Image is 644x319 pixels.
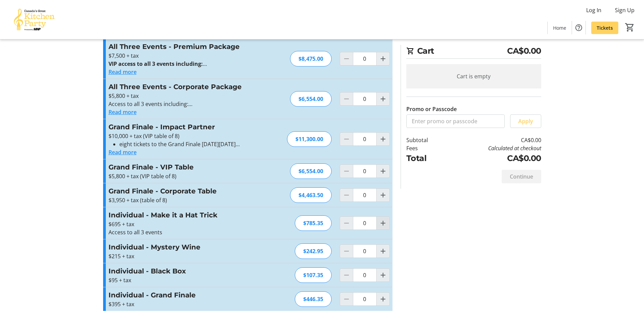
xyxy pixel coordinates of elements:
img: Canada’s Great Kitchen Party's Logo [4,3,64,36]
input: All Three Events - Premium Package Quantity [353,52,377,65]
li: eight tickets to the Grand Finale [DATE][DATE] (evening) [119,140,256,148]
p: $395 + tax [109,300,256,308]
a: Tickets [591,22,618,34]
div: $107.35 [295,267,332,283]
input: All Three Events - Corporate Package Quantity [353,92,377,106]
button: Read more [109,148,137,156]
td: Subtotal [406,136,446,144]
input: Grand Finale - VIP Table Quantity [353,164,377,178]
button: Read more [109,68,137,76]
label: Promo or Passcode [406,105,457,113]
button: Cart [624,21,636,33]
td: CA$0.00 [445,136,541,144]
button: Increment by one [377,52,389,65]
button: Increment by one [377,217,389,230]
button: Read more [109,108,137,116]
h3: Grand Finale - Corporate Table [109,186,256,196]
input: Individual - Make it a Hat Trick Quantity [353,216,377,230]
button: Help [572,21,586,34]
button: Log In [581,5,607,16]
span: Home [553,24,566,31]
div: $6,554.00 [290,163,332,179]
input: Individual - Mystery Wine Quantity [353,244,377,258]
button: Apply [510,114,541,128]
div: $4,463.50 [290,187,332,203]
span: Log In [586,6,601,14]
span: Sign Up [615,6,635,14]
div: Cart is empty [406,64,541,88]
td: Total [406,152,446,164]
h3: Individual - Mystery Wine [109,242,256,252]
button: Increment by one [377,293,389,305]
p: $215 + tax [109,252,256,260]
h2: Cart [406,45,541,59]
div: $8,475.00 [290,51,332,67]
p: $95 + tax [109,276,256,284]
span: CA$0.00 [507,45,541,57]
div: $242.95 [295,243,332,259]
a: Home [548,22,572,34]
h3: Grand Finale - Impact Partner [109,122,256,132]
h3: All Three Events - Corporate Package [109,82,256,92]
strong: VIP access to all 3 events including: [109,60,207,68]
button: Increment by one [377,92,389,105]
td: Calculated at checkout [445,144,541,152]
h3: Individual - Black Box [109,266,256,276]
td: Fees [406,144,446,152]
h3: All Three Events - Premium Package [109,42,256,52]
div: $446.35 [295,291,332,307]
p: $3,950 + tax (table of 8) [109,196,256,204]
input: Enter promo or passcode [406,114,505,128]
input: Individual - Grand Finale Quantity [353,292,377,306]
span: Apply [518,117,533,125]
p: $7,500 + tax [109,52,256,60]
input: Grand Finale - Impact Partner Quantity [353,132,377,146]
div: $6,554.00 [290,91,332,107]
div: $785.35 [295,215,332,231]
input: Grand Finale - Corporate Table Quantity [353,188,377,202]
p: Access to all 3 events [109,228,256,236]
button: Increment by one [377,165,389,178]
h3: Individual - Make it a Hat Trick [109,210,256,220]
button: Sign Up [610,5,640,16]
span: Tickets [597,24,613,31]
p: $10,000 + tax (VIP table of 8) [109,132,256,140]
td: CA$0.00 [445,152,541,164]
h3: Grand Finale - VIP Table [109,162,256,172]
p: $5,800 + tax (VIP table of 8) [109,172,256,180]
button: Increment by one [377,245,389,258]
div: $11,300.00 [287,131,332,147]
h3: Individual - Grand Finale [109,290,256,300]
button: Increment by one [377,189,389,202]
p: $5,800 + tax [109,92,256,100]
button: Increment by one [377,133,389,145]
input: Individual - Black Box Quantity [353,268,377,282]
p: $695 + tax [109,220,256,228]
button: Increment by one [377,269,389,282]
p: Access to all 3 events including: [109,100,256,108]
